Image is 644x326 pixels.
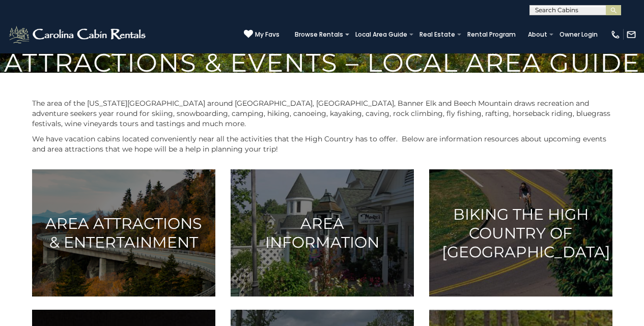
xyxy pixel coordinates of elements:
[350,27,412,42] a: Local Area Guide
[32,134,612,154] p: We have vacation cabins located conveniently near all the activities that the High Country has to...
[429,169,612,297] a: Biking the High Country of [GEOGRAPHIC_DATA]
[231,169,414,297] a: Area Information
[32,169,215,297] a: Area Attractions & Entertainment
[554,27,603,42] a: Owner Login
[414,27,460,42] a: Real Estate
[610,29,621,40] img: phone-regular-white.png
[462,27,521,42] a: Rental Program
[32,98,612,129] p: The area of the [US_STATE][GEOGRAPHIC_DATA] around [GEOGRAPHIC_DATA], [GEOGRAPHIC_DATA], Banner E...
[244,29,279,40] a: My Favs
[523,27,552,42] a: About
[243,214,401,252] h3: Area Information
[442,204,600,261] h3: Biking the High Country of [GEOGRAPHIC_DATA]
[255,30,279,39] span: My Favs
[8,24,149,45] img: White-1-2.png
[626,29,636,40] img: mail-regular-white.png
[290,27,348,42] a: Browse Rentals
[45,214,203,252] h3: Area Attractions & Entertainment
